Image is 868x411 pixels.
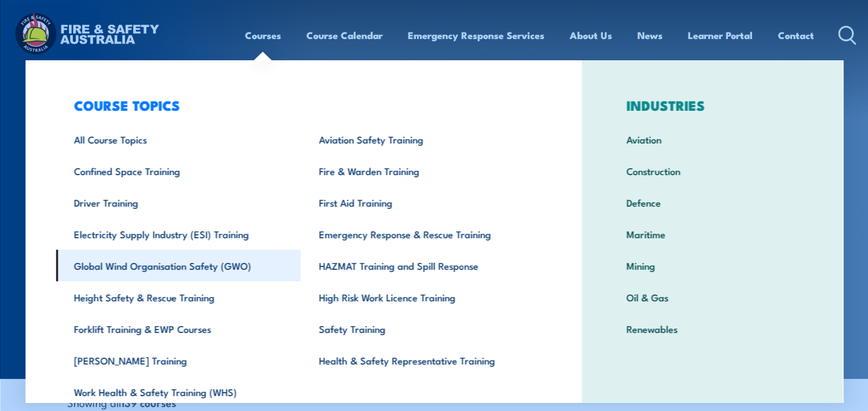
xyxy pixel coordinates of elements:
[56,123,301,155] a: All Course Topics
[301,155,546,187] a: Fire & Warden Training
[608,187,816,218] a: Defence
[608,250,816,281] a: Mining
[301,344,546,376] a: Health & Safety Representative Training
[608,155,816,187] a: Construction
[56,344,301,376] a: [PERSON_NAME] Training
[301,187,546,218] a: First Aid Training
[608,123,816,155] a: Aviation
[56,281,301,313] a: Height Safety & Rescue Training
[301,123,546,155] a: Aviation Safety Training
[301,313,546,344] a: Safety Training
[67,396,176,408] span: Showing all
[301,250,546,281] a: HAZMAT Training and Spill Response
[608,218,816,250] a: Maritime
[608,281,816,313] a: Oil & Gas
[637,20,663,51] a: News
[301,218,546,250] a: Emergency Response & Rescue Training
[408,20,544,51] a: Emergency Response Services
[608,97,816,113] h3: INDUSTRIES
[570,20,612,51] a: About Us
[688,20,753,51] a: Learner Portal
[778,20,814,51] a: Contact
[306,20,383,51] a: Course Calendar
[56,250,301,281] a: Global Wind Organisation Safety (GWO)
[56,187,301,218] a: Driver Training
[56,97,546,113] h3: COURSE TOPICS
[245,20,281,51] a: Courses
[301,281,546,313] a: High Risk Work Licence Training
[608,313,816,344] a: Renewables
[56,218,301,250] a: Electricity Supply Industry (ESI) Training
[56,376,301,408] a: Work Health & Safety Training (WHS)
[56,313,301,344] a: Forklift Training & EWP Courses
[56,155,301,187] a: Confined Space Training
